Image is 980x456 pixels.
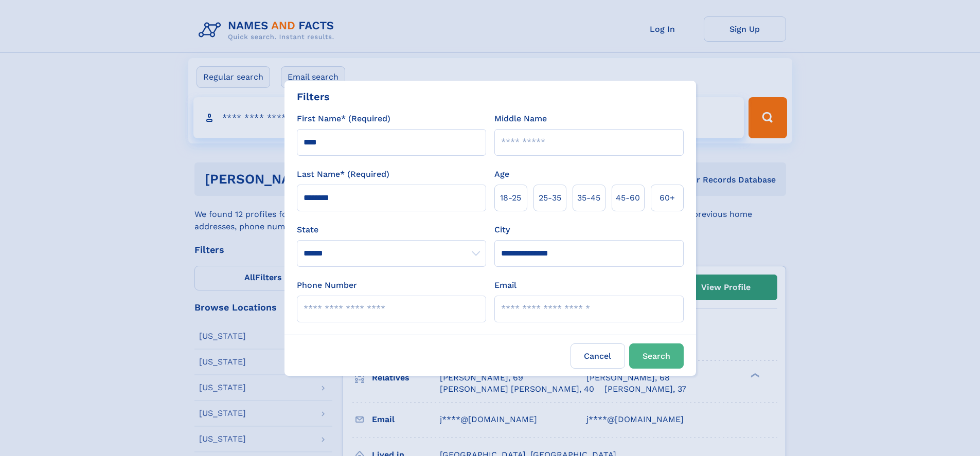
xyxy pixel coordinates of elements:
label: City [494,224,510,236]
span: 25‑35 [539,192,561,204]
label: Email [494,279,516,291]
span: 60+ [660,192,675,204]
div: Filters [297,89,330,104]
span: 35‑45 [577,192,600,204]
label: Last Name* (Required) [297,168,389,180]
label: Cancel [571,343,625,369]
button: Search [629,343,684,369]
span: 18‑25 [500,192,521,204]
label: Phone Number [297,279,357,291]
span: 45‑60 [616,192,640,204]
label: Middle Name [494,113,547,125]
label: State [297,224,486,236]
label: First Name* (Required) [297,113,390,125]
label: Age [494,168,509,180]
